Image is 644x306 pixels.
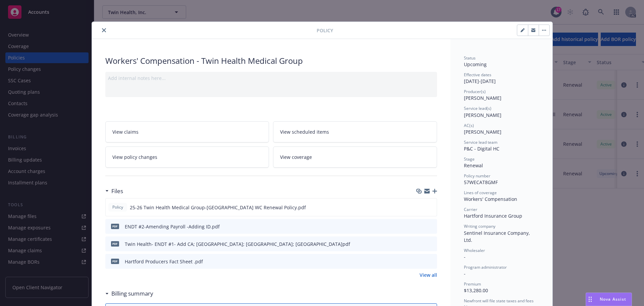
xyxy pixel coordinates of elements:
[105,146,269,168] a: View policy changes
[464,129,501,135] span: [PERSON_NAME]
[130,204,306,211] span: 25-26 Twin Health Medical Group-[GEOGRAPHIC_DATA] WC Renewal Policy.pdf
[464,173,490,179] span: Policy number
[464,281,481,287] span: Premium
[418,241,423,248] button: download file
[111,241,119,246] span: pdf
[464,270,466,277] span: -
[111,289,153,298] h3: Billing summary
[464,72,491,78] span: Effective dates
[280,128,329,135] span: View scheduled items
[464,287,488,294] span: $13,280.00
[420,271,437,278] a: View all
[464,248,485,253] span: Wholesaler
[464,213,522,219] span: Hartford Insurance Group
[464,89,486,94] span: Producer(s)
[273,121,437,142] a: View scheduled items
[464,61,487,68] span: Upcoming
[111,204,124,210] span: Policy
[100,26,108,34] button: close
[428,258,434,265] button: preview file
[464,223,495,229] span: Writing company
[464,162,483,169] span: Renewal
[464,145,499,152] span: P&C - Digital HC
[105,289,153,298] div: Billing summary
[464,196,517,202] span: Workers' Compensation
[464,55,476,61] span: Status
[464,298,534,304] span: Newfront will file state taxes and fees
[112,154,157,161] span: View policy changes
[464,207,477,212] span: Carrier
[418,223,423,230] button: download file
[464,254,466,260] span: -
[105,187,123,195] div: Files
[428,204,434,211] button: preview file
[464,123,474,128] span: AC(s)
[464,190,497,195] span: Lines of coverage
[112,128,139,135] span: View claims
[417,204,423,211] button: download file
[111,259,119,264] span: pdf
[125,258,203,265] div: Hartford Producers Fact Sheet .pdf
[105,121,269,142] a: View claims
[586,293,632,306] button: Nova Assist
[464,179,498,185] span: 57WECAT8GMF
[600,296,626,302] span: Nova Assist
[464,230,531,243] span: Sentinel Insurance Company, Ltd.
[105,55,437,67] div: Workers' Compensation - Twin Health Medical Group
[418,258,423,265] button: download file
[464,72,539,85] div: [DATE] - [DATE]
[428,223,434,230] button: preview file
[317,27,333,34] span: Policy
[111,224,119,229] span: pdf
[464,139,497,145] span: Service lead team
[273,146,437,168] a: View coverage
[108,75,434,82] div: Add internal notes here...
[464,112,501,118] span: [PERSON_NAME]
[586,293,594,306] div: Drag to move
[125,241,350,248] div: Twin Health- ENDT #1- Add CA; [GEOGRAPHIC_DATA]; [GEOGRAPHIC_DATA]; [GEOGRAPHIC_DATA]pdf
[464,264,507,270] span: Program administrator
[428,241,434,248] button: preview file
[464,95,501,101] span: [PERSON_NAME]
[464,105,491,111] span: Service lead(s)
[125,223,220,230] div: ENDT #2-Amending Payroll -Adding ID.pdf
[111,187,123,195] h3: Files
[280,154,312,161] span: View coverage
[464,156,475,162] span: Stage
